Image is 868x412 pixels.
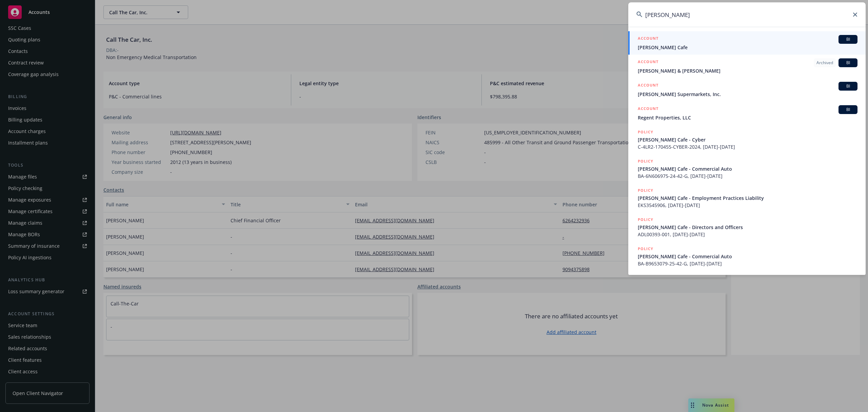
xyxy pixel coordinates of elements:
span: EKS3545906, [DATE]-[DATE] [638,202,857,209]
span: [PERSON_NAME] Cafe [638,44,857,51]
span: [PERSON_NAME] Cafe - Directors and Officers [638,224,857,231]
a: POLICY[PERSON_NAME] Cafe - Commercial AutoBA-B9653079-25-42-G, [DATE]-[DATE] [628,242,866,271]
input: Search... [628,2,866,27]
h5: POLICY [638,245,653,252]
span: Archived [816,60,833,66]
span: ADL00393-001, [DATE]-[DATE] [638,231,857,238]
a: POLICY[PERSON_NAME] Cafe - Directors and OfficersADL00393-001, [DATE]-[DATE] [628,212,866,242]
span: [PERSON_NAME] & [PERSON_NAME] [638,67,857,74]
span: [PERSON_NAME] Cafe - Commercial Auto [638,165,857,172]
span: BI [841,83,855,89]
a: ACCOUNTArchivedBI[PERSON_NAME] & [PERSON_NAME] [628,55,866,78]
h5: POLICY [638,158,653,165]
span: C-4LR2-170455-CYBER-2024, [DATE]-[DATE] [638,143,857,150]
h5: ACCOUNT [638,82,658,90]
h5: POLICY [638,129,653,135]
a: ACCOUNTBI[PERSON_NAME] Cafe [628,31,866,55]
span: [PERSON_NAME] Cafe - Commercial Auto [638,253,857,260]
span: [PERSON_NAME] Supermarkets, Inc. [638,91,857,98]
span: [PERSON_NAME] Cafe - Cyber [638,136,857,143]
a: POLICY[PERSON_NAME] Cafe - Employment Practices LiabilityEKS3545906, [DATE]-[DATE] [628,183,866,212]
a: POLICY[PERSON_NAME] Cafe - Commercial AutoBA-6N606975-24-42-G, [DATE]-[DATE] [628,154,866,183]
a: ACCOUNTBI[PERSON_NAME] Supermarkets, Inc. [628,78,866,101]
h5: ACCOUNT [638,105,658,113]
span: BA-B9653079-25-42-G, [DATE]-[DATE] [638,260,857,267]
h5: ACCOUNT [638,58,658,67]
span: BI [841,36,855,42]
span: BI [841,107,855,113]
h5: ACCOUNT [638,35,658,43]
span: Regent Properties, LLC [638,114,857,121]
span: BA-6N606975-24-42-G, [DATE]-[DATE] [638,172,857,180]
h5: POLICY [638,216,653,223]
span: BI [841,60,855,66]
a: POLICY[PERSON_NAME] Cafe - CyberC-4LR2-170455-CYBER-2024, [DATE]-[DATE] [628,125,866,154]
span: [PERSON_NAME] Cafe - Employment Practices Liability [638,194,857,202]
h5: POLICY [638,187,653,194]
a: ACCOUNTBIRegent Properties, LLC [628,101,866,125]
